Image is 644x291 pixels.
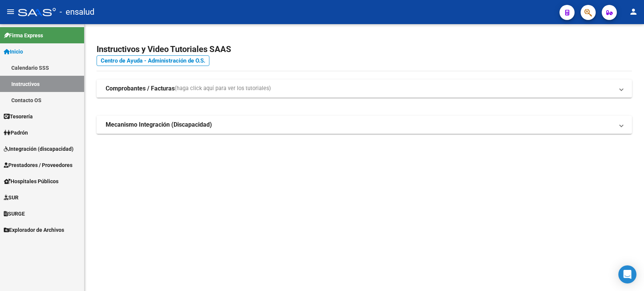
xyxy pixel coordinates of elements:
div: Open Intercom Messenger [618,265,636,283]
span: Prestadores / Proveedores [4,161,72,169]
span: (haga click aquí para ver los tutoriales) [175,84,271,93]
span: SURGE [4,210,25,218]
mat-expansion-panel-header: Comprobantes / Facturas(haga click aquí para ver los tutoriales) [97,80,632,98]
span: Hospitales Públicos [4,177,58,185]
mat-expansion-panel-header: Mecanismo Integración (Discapacidad) [97,116,632,134]
mat-icon: person [629,7,638,16]
h2: Instructivos y Video Tutoriales SAAS [97,42,632,57]
mat-icon: menu [6,7,15,16]
a: Centro de Ayuda - Administración de O.S. [97,55,209,66]
span: Integración (discapacidad) [4,145,74,153]
span: Explorador de Archivos [4,226,64,234]
span: SUR [4,193,18,202]
span: Inicio [4,47,23,56]
span: Firma Express [4,31,43,40]
span: Padrón [4,129,28,137]
strong: Comprobantes / Facturas [106,84,175,93]
span: - ensalud [60,4,94,20]
strong: Mecanismo Integración (Discapacidad) [106,121,212,129]
span: Tesorería [4,112,33,121]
